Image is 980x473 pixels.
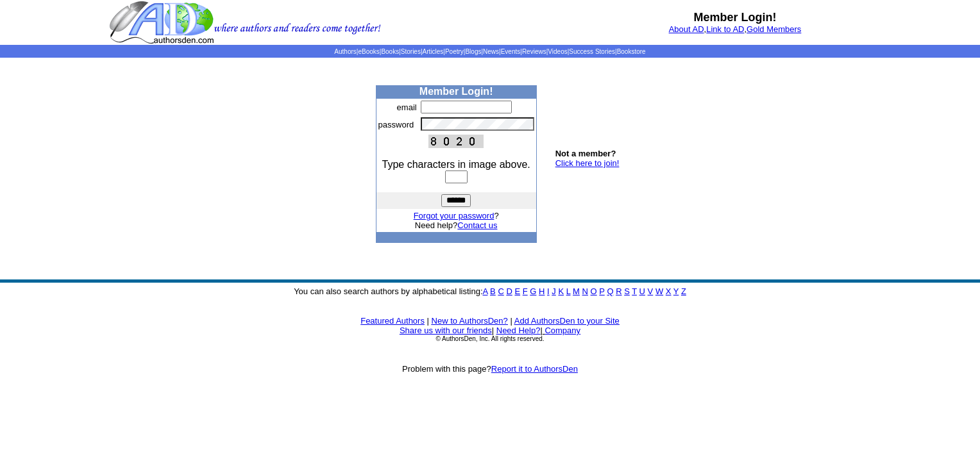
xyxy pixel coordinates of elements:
[498,286,503,296] a: C
[573,286,580,296] a: M
[669,24,802,34] font: , ,
[397,103,417,112] font: email
[334,48,645,55] span: | | | | | | | | | | | |
[522,48,546,55] a: Reviews
[415,220,498,230] font: Need help?
[669,24,704,34] a: About AD
[496,326,541,335] a: Need Help?
[483,286,488,296] a: A
[427,316,429,326] font: |
[582,286,588,296] a: N
[428,135,484,148] img: This Is CAPTCHA Image
[545,326,580,335] a: Company
[694,11,777,24] b: Member Login!
[655,286,663,296] a: W
[530,286,536,296] a: G
[599,286,604,296] a: P
[607,286,613,296] a: Q
[510,316,512,326] font: |
[747,24,801,34] a: Gold Members
[401,48,421,55] a: Stories
[432,316,508,326] a: New to AuthorsDen?
[465,48,481,55] a: Blogs
[360,316,425,326] a: Featured Authors
[547,286,550,296] a: I
[382,159,530,170] font: Type characters in image above.
[523,286,528,296] a: F
[639,286,645,296] a: U
[358,48,379,55] a: eBooks
[483,48,499,55] a: News
[381,48,399,55] a: Books
[492,326,494,335] font: |
[632,286,637,296] a: T
[616,286,621,296] a: R
[423,48,444,55] a: Articles
[414,211,499,220] font: ?
[518,120,528,131] img: npw-badge-icon.svg
[457,220,497,230] a: Contact us
[294,286,686,296] font: You can also search authors by alphabetical listing:
[548,48,567,55] a: Videos
[501,48,521,55] a: Events
[400,326,492,335] a: Share us with our friends
[539,286,545,296] a: H
[706,24,744,34] a: Link to AD
[445,48,464,55] a: Poetry
[681,286,686,296] a: Z
[518,103,528,113] img: npw-badge-icon.svg
[435,335,544,342] font: © AuthorsDen, Inc. All rights reserved.
[334,48,356,55] a: Authors
[555,149,616,158] b: Not a member?
[419,86,493,97] b: Member Login!
[540,326,580,335] font: |
[591,286,597,296] a: O
[558,286,564,296] a: K
[566,286,571,296] a: L
[569,48,615,55] a: Success Stories
[624,286,630,296] a: S
[673,286,679,296] a: Y
[402,364,578,374] font: Problem with this page?
[648,286,654,296] a: V
[378,120,414,129] font: password
[506,286,512,296] a: D
[552,286,556,296] a: J
[514,286,520,296] a: E
[617,48,646,55] a: Bookstore
[414,211,494,220] a: Forgot your password
[666,286,672,296] a: X
[491,364,578,374] a: Report it to AuthorsDen
[555,158,620,168] a: Click here to join!
[490,286,496,296] a: B
[514,316,620,326] a: Add AuthorsDen to your Site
